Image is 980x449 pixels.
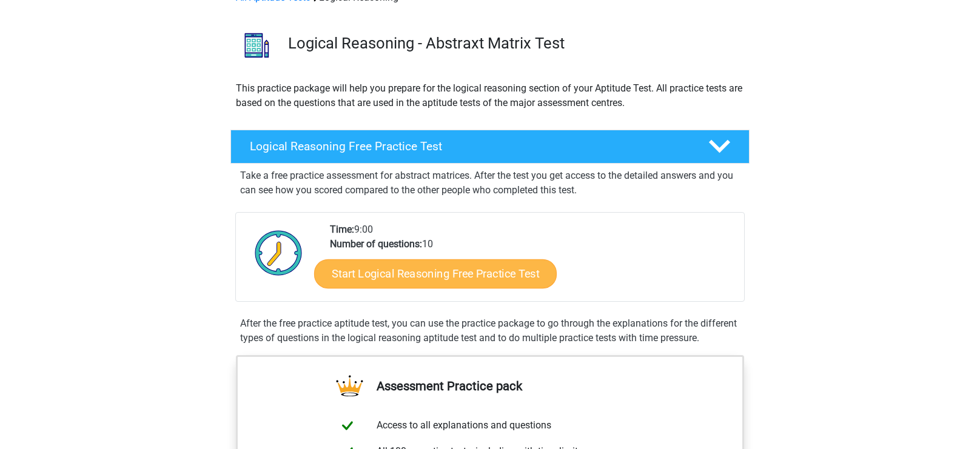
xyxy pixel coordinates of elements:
[231,19,283,71] img: logical reasoning
[248,222,309,283] img: Clock
[288,34,740,53] h3: Logical Reasoning - Abstraxt Matrix Test
[321,222,743,301] div: 9:00 10
[314,259,557,288] a: Start Logical Reasoning Free Practice Test
[330,224,354,235] b: Time:
[240,168,740,198] p: Take a free practice assessment for abstract matrices. After the test you get access to the detai...
[226,130,754,164] a: Logical Reasoning Free Practice Test
[330,238,422,250] b: Number of questions:
[235,316,745,345] div: After the free practice aptitude test, you can use the practice package to go through the explana...
[250,139,689,153] h4: Logical Reasoning Free Practice Test
[236,81,744,110] p: This practice package will help you prepare for the logical reasoning section of your Aptitude Te...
